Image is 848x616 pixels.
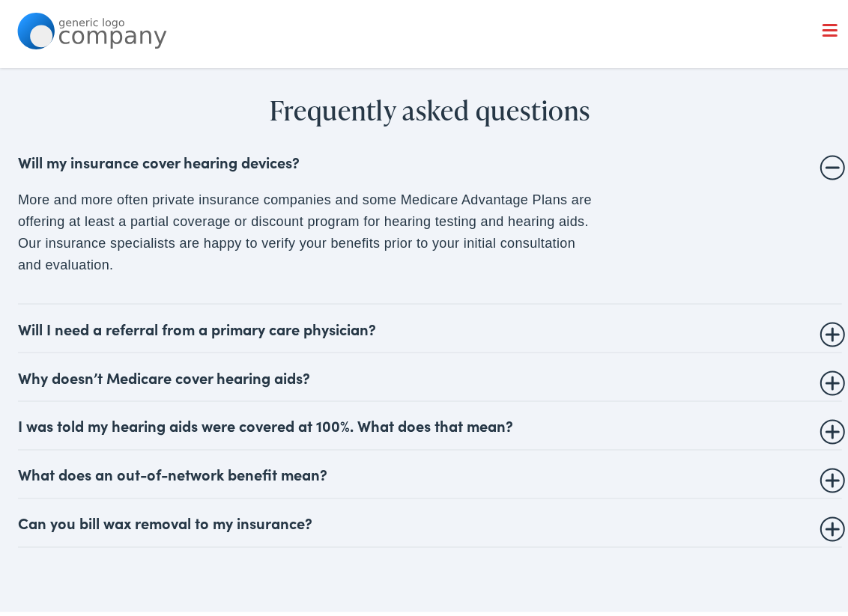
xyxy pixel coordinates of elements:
[18,461,842,479] summary: What does an out-of-network benefit mean?
[18,364,842,382] summary: Why doesn’t Medicare cover hearing aids?
[17,90,843,122] h2: Frequently asked questions
[18,412,842,430] summary: I was told my hearing aids were covered at 100%. What does that mean?
[28,60,843,106] a: What We Offer
[18,185,595,271] p: More and more often private insurance companies and some Medicare Advantage Plans are offering at...
[18,510,842,528] summary: Can you bill wax removal to my insurance?
[18,148,842,166] summary: Will my insurance cover hearing devices?
[18,315,842,333] summary: Will I need a referral from a primary care physician?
